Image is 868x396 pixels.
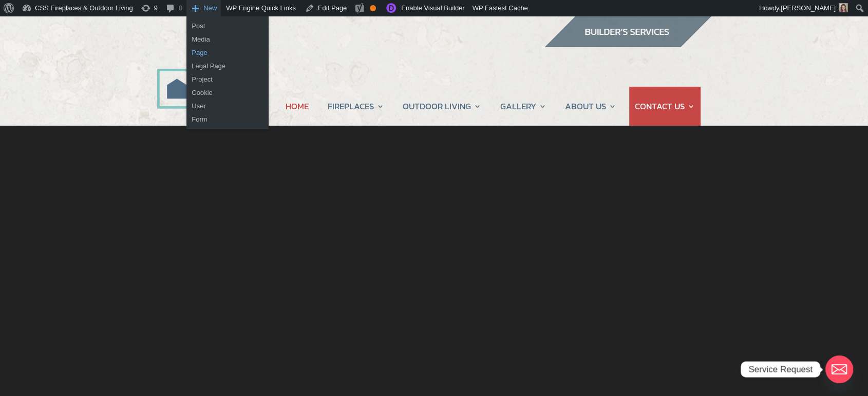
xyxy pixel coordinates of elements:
[286,87,309,126] a: HOME
[370,5,376,11] div: OK
[825,355,853,383] a: Email
[781,4,836,12] span: [PERSON_NAME]
[328,87,384,126] a: FIREPLACES
[186,19,269,33] a: Post
[544,16,711,47] img: builders_btn
[186,46,269,60] a: Page
[635,87,695,126] a: CONTACT US
[186,86,269,100] a: Cookie
[544,37,711,51] a: builder services construction supply
[403,87,481,126] a: OUTDOOR LIVING
[186,16,269,129] ul: New
[186,60,269,73] a: Legal Page
[186,73,269,86] a: Project
[186,100,269,113] a: User
[186,33,269,46] a: Media
[565,87,616,126] a: ABOUT US
[157,40,261,114] img: CSS Fireplaces & Outdoor Living (Formerly Construction Solutions & Supply)- Jacksonville Ormond B...
[186,113,269,126] a: Form
[500,87,546,126] a: GALLERY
